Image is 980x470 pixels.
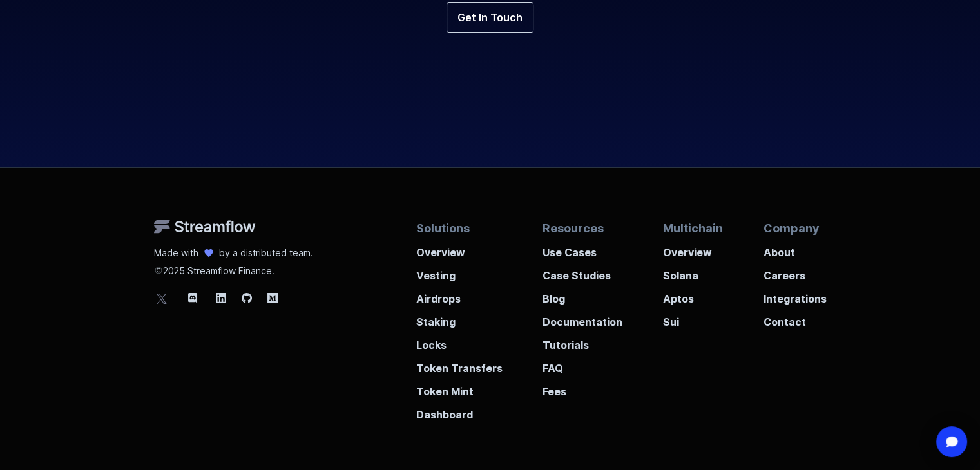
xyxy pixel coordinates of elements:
[416,306,503,330] a: Staking
[416,399,503,422] a: Dashboard
[154,247,198,259] p: Made with
[763,237,826,260] a: About
[154,220,256,234] img: Streamflow Logo
[663,237,723,260] a: Overview
[154,259,313,277] p: 2025 Streamflow Finance.
[663,283,723,306] a: Aptos
[447,2,533,33] a: Get In Touch
[416,220,503,237] p: Solutions
[416,260,503,283] a: Vesting
[543,306,622,330] a: Documentation
[763,283,826,306] a: Integrations
[663,306,723,330] a: Sui
[936,426,967,457] div: Open Intercom Messenger
[543,260,622,283] a: Case Studies
[416,376,503,399] a: Token Mint
[663,220,723,237] p: Multichain
[416,353,503,376] a: Token Transfers
[763,220,826,237] p: Company
[763,306,826,330] a: Contact
[416,237,503,260] a: Overview
[416,283,503,306] a: Airdrops
[219,247,313,259] p: by a distributed team.
[663,260,723,283] a: Solana
[543,283,622,306] a: Blog
[543,220,622,237] p: Resources
[543,330,622,353] a: Tutorials
[763,260,826,283] a: Careers
[543,353,622,376] a: FAQ
[416,330,503,353] a: Locks
[543,237,622,260] a: Use Cases
[543,376,622,399] a: Fees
